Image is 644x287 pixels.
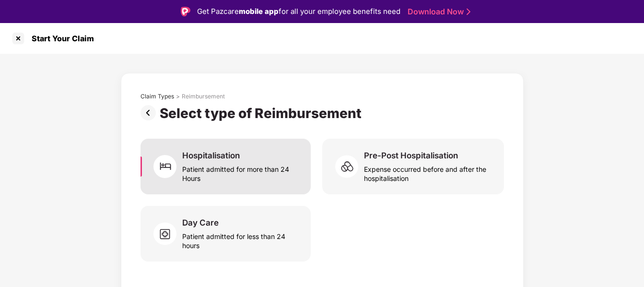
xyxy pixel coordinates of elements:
[26,34,94,43] div: Start Your Claim
[182,161,299,183] div: Patient admitted for more than 24 Hours
[160,105,365,121] div: Select type of Reimbursement
[153,152,182,181] img: svg+xml;base64,PHN2ZyB4bWxucz0iaHR0cDovL3d3dy53My5vcmcvMjAwMC9zdmciIHdpZHRoPSI2MCIgaGVpZ2h0PSI2MC...
[182,228,299,250] div: Patient admitted for less than 24 hours
[176,93,180,100] div: >
[181,7,190,16] img: Logo
[182,217,219,228] div: Day Care
[197,6,400,17] div: Get Pazcare for all your employee benefits need
[182,93,225,100] div: Reimbursement
[364,150,458,161] div: Pre-Post Hospitalisation
[335,152,364,181] img: svg+xml;base64,PHN2ZyB4bWxucz0iaHR0cDovL3d3dy53My5vcmcvMjAwMC9zdmciIHdpZHRoPSI2MCIgaGVpZ2h0PSI1OC...
[141,93,174,100] div: Claim Types
[364,161,492,183] div: Expense occurred before and after the hospitalisation
[182,150,240,161] div: Hospitalisation
[141,105,160,120] img: svg+xml;base64,PHN2ZyBpZD0iUHJldi0zMngzMiIgeG1sbnM9Imh0dHA6Ly93d3cudzMub3JnLzIwMDAvc3ZnIiB3aWR0aD...
[153,219,182,248] img: svg+xml;base64,PHN2ZyB4bWxucz0iaHR0cDovL3d3dy53My5vcmcvMjAwMC9zdmciIHdpZHRoPSI2MCIgaGVpZ2h0PSI1OC...
[408,7,468,17] a: Download Now
[239,7,279,16] strong: mobile app
[467,7,470,17] img: Stroke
